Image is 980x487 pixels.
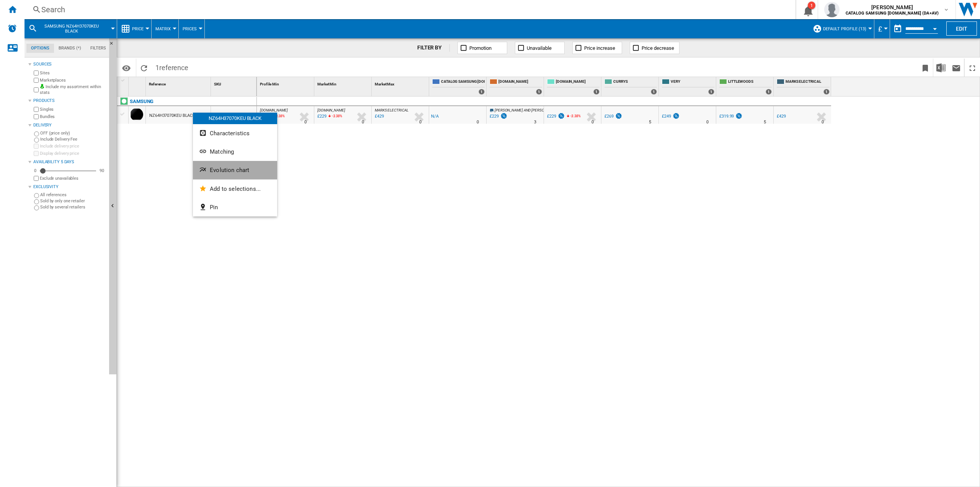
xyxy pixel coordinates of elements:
button: Evolution chart [193,161,277,179]
button: Add to selections... [193,180,277,198]
div: NZ64H37070KEU BLACK [193,113,277,124]
span: Evolution chart [210,167,249,174]
button: Matching [193,143,277,161]
button: Characteristics [193,124,277,143]
span: Matching [210,148,234,155]
span: Characteristics [210,130,250,137]
button: Pin... [193,198,277,216]
span: Add to selections... [210,185,261,192]
span: Pin [210,204,218,211]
